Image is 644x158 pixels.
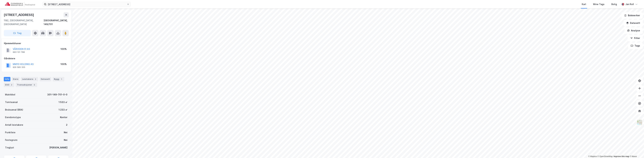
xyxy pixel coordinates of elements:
[59,100,67,104] div: 1 533 ㎡
[40,77,51,81] div: Datasett
[5,100,18,104] div: Tomteareal
[5,108,23,112] div: Bruksareal (BRA)
[4,57,69,60] div: Gårdeiere
[47,93,67,97] div: 301-149-701-0-0
[16,83,37,87] div: Transaksjoner
[5,138,17,142] div: Festegrunn
[64,138,67,142] div: Nei
[53,77,64,81] div: Bygg
[60,115,67,119] div: Kontor
[60,47,67,51] div: 100%
[60,62,67,66] div: 100%
[4,83,14,87] div: ESG
[621,12,643,19] button: Bokmerker
[5,93,15,97] div: Matrikkel
[21,77,38,81] div: Leietakere
[13,66,25,69] div: 926 585 355
[46,2,127,7] input: Søk på adresse, matrikkel, gårdeiere, leietakere eller personer
[4,12,35,17] div: [STREET_ADDRESS]
[628,43,643,49] button: Tags
[5,123,23,127] div: Antall leietakere
[625,2,634,6] div: Jan Roll
[60,78,63,81] div: 1
[59,108,67,112] div: 1 233 ㎡
[64,131,67,134] div: Nei
[614,155,629,158] a: Improve this map
[44,19,69,26] div: [GEOGRAPHIC_DATA], 149/701
[582,2,586,6] div: Kart
[5,146,14,149] div: Tinglyst
[598,155,613,158] a: OpenStreetMap
[624,20,643,26] button: Datasett
[628,35,643,41] button: Filter
[10,83,13,86] div: 2
[5,131,15,134] div: Punktleie
[628,143,644,158] div: Kontrollprogram for chat
[66,123,67,127] div: 2
[628,143,644,158] iframe: Chat Widget
[624,27,643,34] button: Analyse
[593,2,604,6] div: Mine Tags
[5,2,35,6] img: cushman-wakefield-realkapital-logo.202ea83816669bd177139c58696a8fa1.svg
[13,51,25,53] div: 993 101 788
[5,115,21,119] div: Eiendomstype
[4,41,69,45] div: Hjemmelshaver
[4,77,10,81] div: Info
[4,30,31,36] button: Tag
[33,83,36,86] div: 5
[4,19,44,26] div: 1182, [GEOGRAPHIC_DATA], [GEOGRAPHIC_DATA]
[588,155,597,158] a: Mapbox
[637,119,643,125] img: Z
[611,2,617,6] div: Bolig
[49,146,67,149] div: [PERSON_NAME]
[34,78,37,81] div: 2
[12,77,20,81] div: Eiere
